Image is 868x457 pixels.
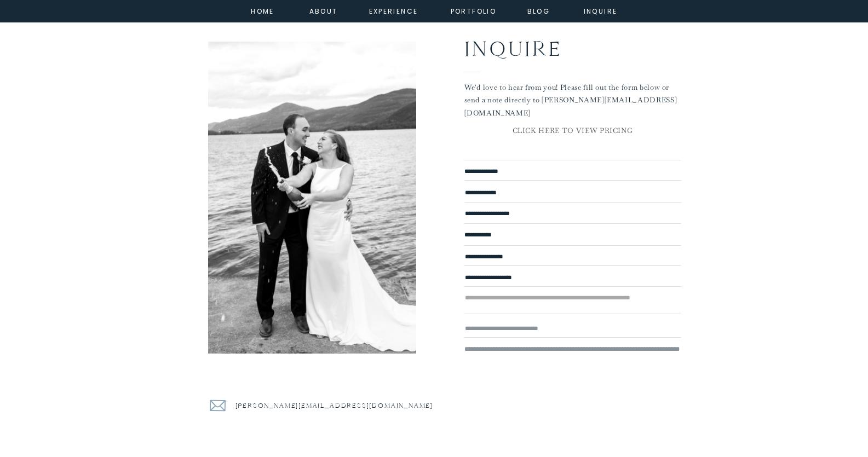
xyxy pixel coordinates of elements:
a: about [309,5,334,15]
a: [PERSON_NAME][EMAIL_ADDRESS][DOMAIN_NAME] [235,400,439,414]
h2: Inquire [464,32,645,60]
p: We'd love to hear from you! Please fill out the form below or send a note directly to [PERSON_NAM... [464,81,681,112]
a: inquire [581,5,620,15]
a: CLICK HERE TO VIEW PRICING [464,124,681,139]
a: experience [369,5,413,15]
a: Blog [519,5,559,15]
a: portfolio [450,5,497,15]
a: home [248,5,278,15]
